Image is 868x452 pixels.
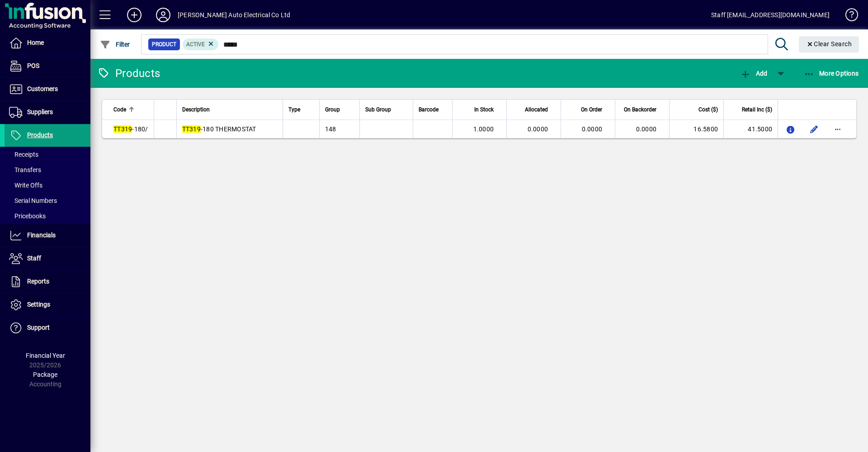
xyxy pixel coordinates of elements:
[525,105,548,115] span: Allocated
[113,105,126,115] span: Code
[636,125,657,133] span: 0.0000
[152,40,176,49] span: Product
[839,2,857,31] a: Knowledge Base
[27,131,53,139] span: Products
[26,352,65,359] span: Financial Year
[669,120,723,138] td: 16.5800
[27,231,56,239] span: Financials
[9,166,41,173] span: Transfers
[365,105,391,115] span: Sub Group
[512,105,556,115] div: Allocated
[183,38,219,50] mat-chip: Activation Status: Active
[5,317,90,339] a: Support
[799,36,859,53] button: Clear
[100,41,130,48] span: Filter
[182,125,201,133] em: TT319
[5,55,90,77] a: POS
[711,8,830,22] div: Staff [EMAIL_ADDRESS][DOMAIN_NAME]
[33,371,57,378] span: Package
[742,105,772,115] span: Retail Inc ($)
[804,70,859,77] span: More Options
[5,193,90,208] a: Serial Numbers
[624,105,656,115] span: On Backorder
[830,122,845,136] button: More options
[5,208,90,224] a: Pricebooks
[27,324,50,331] span: Support
[325,125,336,133] span: 148
[5,247,90,270] a: Staff
[419,105,439,115] span: Barcode
[528,125,548,133] span: 0.0000
[27,301,50,308] span: Settings
[365,105,407,115] div: Sub Group
[5,32,90,54] a: Home
[5,270,90,293] a: Reports
[5,101,90,124] a: Suppliers
[27,278,49,285] span: Reports
[5,147,90,162] a: Receipts
[9,151,38,158] span: Receipts
[5,178,90,193] a: Write Offs
[9,197,57,204] span: Serial Numbers
[5,224,90,247] a: Financials
[738,65,769,82] button: Add
[5,78,90,101] a: Customers
[802,65,861,82] button: More Options
[723,120,778,138] td: 41.5000
[149,7,178,23] button: Profile
[581,105,602,115] span: On Order
[473,125,494,133] span: 1.0000
[9,182,42,189] span: Write Offs
[27,255,41,262] span: Staff
[740,70,767,77] span: Add
[621,105,665,115] div: On Backorder
[27,85,58,92] span: Customers
[806,40,852,48] span: Clear Search
[9,212,46,220] span: Pricebooks
[807,122,821,136] button: Edit
[113,105,148,115] div: Code
[182,125,256,133] span: -180 THERMOSTAT
[186,41,205,48] span: Active
[5,293,90,316] a: Settings
[120,7,149,23] button: Add
[325,105,340,115] span: Group
[474,105,494,115] span: In Stock
[5,162,90,178] a: Transfers
[288,105,300,115] span: Type
[582,125,603,133] span: 0.0000
[27,108,53,115] span: Suppliers
[27,39,44,46] span: Home
[182,105,277,115] div: Description
[113,125,148,133] span: -180/
[325,105,354,115] div: Group
[98,36,132,53] button: Filter
[27,62,39,69] span: POS
[419,105,447,115] div: Barcode
[178,8,290,22] div: [PERSON_NAME] Auto Electrical Co Ltd
[566,105,610,115] div: On Order
[458,105,502,115] div: In Stock
[288,105,314,115] div: Type
[97,66,160,81] div: Products
[698,105,718,115] span: Cost ($)
[113,125,132,133] em: TT319
[182,105,210,115] span: Description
